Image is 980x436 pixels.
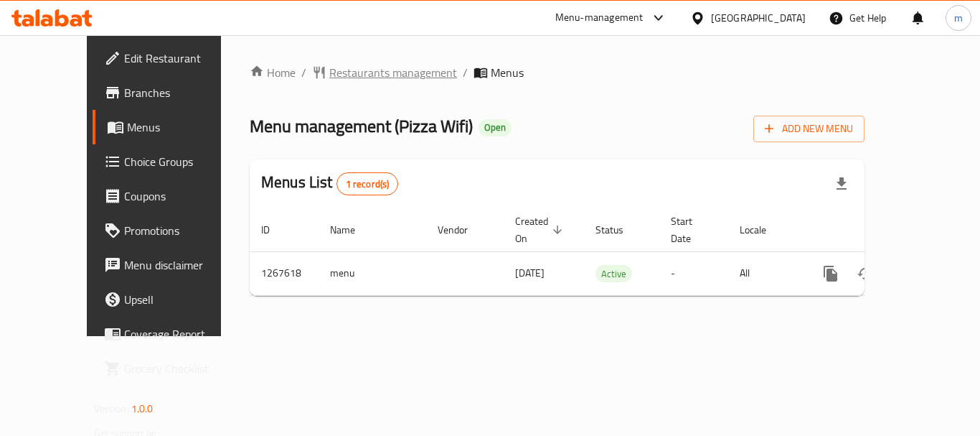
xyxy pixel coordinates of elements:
[93,75,250,110] a: Branches
[312,64,457,81] a: Restaurants management
[250,64,864,81] nav: breadcrumb
[93,317,250,351] a: Coverage Report
[93,282,250,317] a: Upsell
[463,64,468,81] li: /
[250,110,473,142] span: Menu management ( Pizza Wifi )
[250,64,296,81] a: Home
[336,172,399,195] div: Total records count
[330,221,374,238] span: Name
[659,251,728,295] td: -
[261,172,398,195] h2: Menus List
[250,208,963,296] table: enhanced table
[671,213,711,247] span: Start Date
[93,248,250,282] a: Menu disclaimer
[124,222,239,239] span: Promotions
[93,41,250,75] a: Edit Restaurant
[753,116,864,142] button: Add New Menu
[740,221,785,238] span: Locale
[802,208,963,252] th: Actions
[124,256,239,274] span: Menu disclaimer
[124,84,239,101] span: Branches
[515,264,545,282] span: [DATE]
[124,187,239,205] span: Coupons
[824,167,859,201] div: Export file
[595,266,632,282] span: Active
[595,221,642,238] span: Status
[93,144,250,179] a: Choice Groups
[515,213,567,247] span: Created On
[814,256,848,291] button: more
[479,121,512,134] span: Open
[319,251,426,295] td: menu
[329,64,457,81] span: Restaurants management
[94,399,129,418] span: Version:
[479,119,512,136] div: Open
[337,177,398,191] span: 1 record(s)
[93,110,250,144] a: Menus
[127,119,239,136] span: Menus
[438,221,486,238] span: Vendor
[301,64,306,81] li: /
[261,221,288,238] span: ID
[124,50,239,67] span: Edit Restaurant
[93,351,250,386] a: Grocery Checklist
[124,360,239,377] span: Grocery Checklist
[848,256,882,291] button: Change Status
[250,251,319,295] td: 1267618
[93,213,250,248] a: Promotions
[765,120,853,138] span: Add New Menu
[711,10,806,26] div: [GEOGRAPHIC_DATA]
[491,64,524,81] span: Menus
[728,251,802,295] td: All
[595,265,632,282] div: Active
[131,399,154,418] span: 1.0.0
[124,325,239,343] span: Coverage Report
[124,291,239,308] span: Upsell
[93,179,250,213] a: Coupons
[124,153,239,170] span: Choice Groups
[954,10,963,26] span: m
[555,9,644,27] div: Menu-management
